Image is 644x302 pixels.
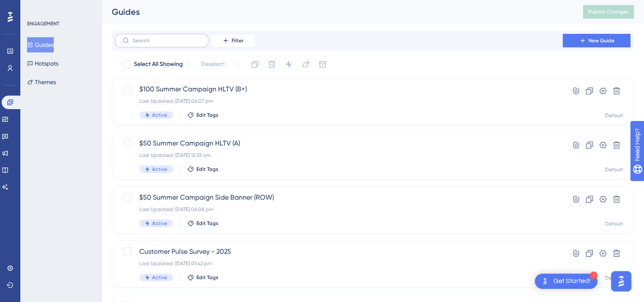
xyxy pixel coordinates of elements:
[27,74,56,90] button: Themes
[535,274,597,289] div: Open Get Started! checklist, remaining modules: 1
[588,8,629,15] span: Publish Changes
[583,5,634,19] button: Publish Changes
[134,59,183,69] span: Select All Showing
[20,2,53,12] span: Need Help?
[139,192,539,203] span: $50 Summer Campaign Side Banner (ROW)
[608,269,634,294] iframe: UserGuiding AI Assistant Launcher
[605,275,623,281] div: Default
[201,59,225,69] span: Deselect
[152,274,167,281] span: Active
[139,84,539,94] span: $100 Summer Campaign HLTV (B+)
[553,277,591,286] div: Get Started!
[196,220,218,227] span: Edit Tags
[540,276,550,286] img: launcher-image-alternative-text
[196,274,218,281] span: Edit Tags
[196,166,218,173] span: Edit Tags
[605,166,623,173] div: Default
[187,112,218,118] button: Edit Tags
[139,206,539,213] div: Last Updated: [DATE] 06:08 pm
[139,247,539,257] span: Customer Pulse Survey - 2025
[27,56,58,71] button: Hotspots
[193,57,232,72] button: Deselect
[112,6,562,18] div: Guides
[212,34,254,47] button: Filter
[232,37,243,44] span: Filter
[139,138,539,148] span: $50 Summer Campaign HLTV (A)
[563,34,630,47] button: New Guide
[589,37,614,44] span: New Guide
[605,220,623,227] div: Default
[187,274,218,281] button: Edit Tags
[152,220,167,227] span: Active
[27,20,59,27] div: ENGAGEMENT
[152,166,167,173] span: Active
[133,38,201,44] input: Search
[27,37,54,52] button: Guides
[139,98,539,104] div: Last Updated: [DATE] 06:07 pm
[605,112,623,119] div: Default
[187,166,218,173] button: Edit Tags
[152,112,167,118] span: Active
[590,272,597,279] div: 1
[139,152,539,159] div: Last Updated: [DATE] 12:33 am
[196,112,218,118] span: Edit Tags
[139,260,539,267] div: Last Updated: [DATE] 01:42 pm
[187,220,218,227] button: Edit Tags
